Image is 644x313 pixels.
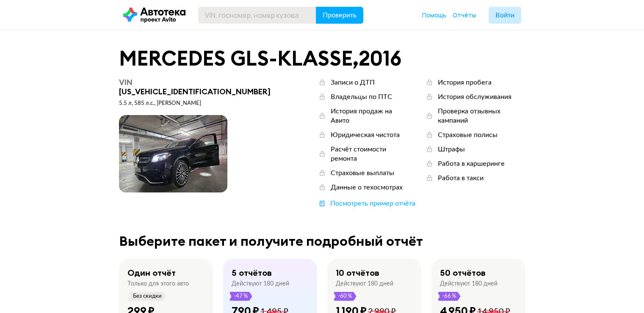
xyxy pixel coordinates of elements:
span: -66 % [442,292,457,301]
div: Расчёт стоимости ремонта [331,145,408,163]
div: История пробега [438,78,492,87]
div: Посмотреть пример отчёта [330,199,415,208]
div: Проверка отзывных кампаний [438,107,525,125]
div: MERCEDES GLS-KLASSE , 2016 [119,47,525,69]
div: Данные о техосмотрах [331,183,403,192]
div: История продаж на Авито [331,107,408,125]
span: -60 % [337,292,353,301]
div: 5.5 л, 585 л.c., [PERSON_NAME] [119,100,276,107]
a: Помощь [422,11,446,19]
div: Один отчёт [127,267,176,278]
div: Страховые выплаты [331,168,394,178]
div: Владельцы по ПТС [331,92,392,102]
div: Страховые полисы [438,130,498,140]
div: 5 отчётов [232,267,272,278]
div: Работа в такси [438,173,484,183]
a: Отчёты [453,11,476,19]
span: Без скидки [133,292,162,301]
button: Войти [489,7,521,24]
span: -47 % [233,292,249,301]
span: Войти [495,12,514,19]
div: Работа в каршеринге [438,159,505,168]
div: Действуют 180 дней [336,280,393,288]
div: 50 отчётов [440,267,486,278]
div: Штрафы [438,145,465,154]
div: 10 отчётов [336,267,379,278]
span: VIN [119,77,133,87]
div: Действуют 180 дней [232,280,289,288]
a: Посмотреть пример отчёта [318,199,415,208]
button: Проверить [316,7,363,24]
div: Выберите пакет и получите подробный отчёт [119,233,525,249]
input: VIN, госномер, номер кузова [198,7,316,24]
div: Только для этого авто [127,280,189,288]
div: Юридическая чистота [331,130,400,140]
div: [US_VEHICLE_IDENTIFICATION_NUMBER] [119,78,276,96]
div: История обслуживания [438,92,511,102]
div: Действуют 180 дней [440,280,498,288]
div: Записи о ДТП [331,78,375,87]
span: Проверить [323,12,357,19]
